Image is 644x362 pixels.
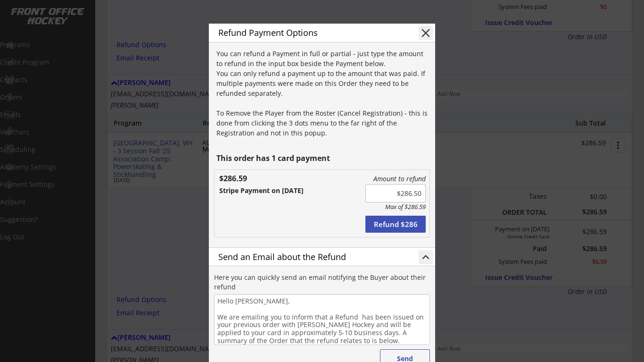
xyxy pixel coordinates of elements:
button: close [419,26,433,40]
div: Stripe Payment on [DATE] [219,187,355,194]
button: Refund $286 [365,216,426,233]
div: You can refund a Payment in full or partial - just type the amount to refund in the input box bes... [216,49,430,138]
input: Amount to refund [365,184,426,202]
div: This order has 1 card payment [216,154,430,162]
button: keyboard_arrow_up [419,250,433,264]
div: Refund Payment Options [218,28,404,37]
div: Here you can quickly send an email notifying the Buyer about their refund [214,273,430,291]
div: Amount to refund [365,175,426,183]
div: $286.59 [219,175,267,182]
div: Max of $286.59 [365,203,426,211]
div: Send an Email about the Refund [218,253,404,261]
